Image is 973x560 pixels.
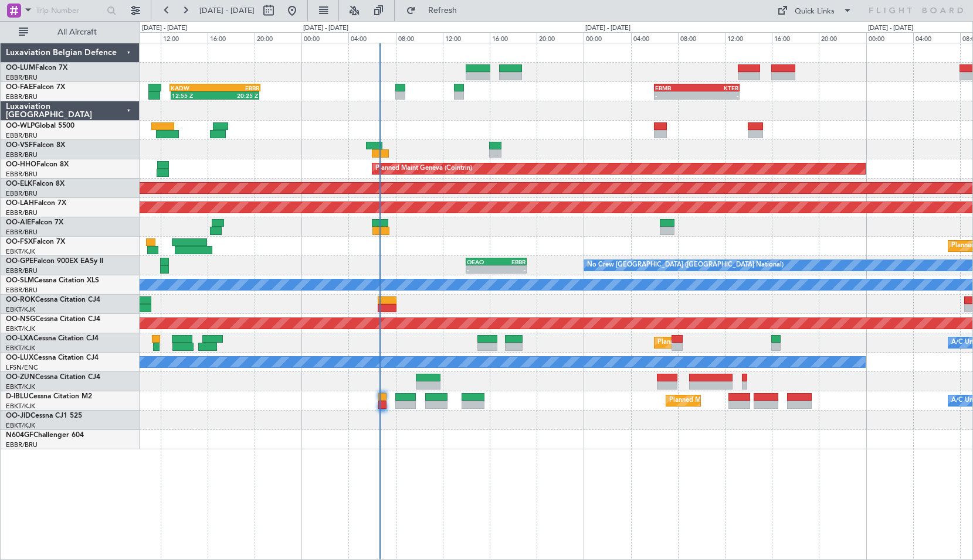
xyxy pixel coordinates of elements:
[6,84,65,91] a: OO-FAEFalcon 7X
[6,142,33,149] span: OO-VSF
[172,92,215,99] div: 12:55 Z
[208,32,255,43] div: 16:00
[301,32,348,43] div: 00:00
[6,209,38,217] a: EBBR/BRU
[584,32,630,43] div: 00:00
[215,84,259,91] div: EBBR
[6,402,35,411] a: EBKT/KJK
[6,316,100,323] a: OO-NSGCessna Citation CJ4
[6,296,35,303] span: OO-ROK
[6,170,38,179] a: EBBR/BRU
[171,84,215,91] div: KADW
[655,92,697,99] div: -
[6,335,33,342] span: OO-LXA
[6,228,38,237] a: EBBR/BRU
[6,393,29,400] span: D-IBLU
[771,1,858,20] button: Quick Links
[6,277,99,284] a: OO-SLMCessna Citation XLS
[725,32,772,43] div: 12:00
[6,73,38,82] a: EBBR/BRU
[6,335,99,342] a: OO-LXACessna Citation CJ4
[6,200,66,207] a: OO-LAHFalcon 7X
[6,432,33,439] span: N604GF
[6,441,38,449] a: EBBR/BRU
[443,32,490,43] div: 12:00
[6,247,35,256] a: EBKT/KJK
[255,32,301,43] div: 20:00
[375,160,472,177] div: Planned Maint Geneva (Cointrin)
[6,316,35,323] span: OO-NSG
[496,266,526,273] div: -
[6,189,38,198] a: EBBR/BRU
[795,6,835,18] div: Quick Links
[631,32,678,43] div: 04:00
[6,374,35,381] span: OO-ZUN
[6,180,65,187] a: OO-ELKFalcon 8X
[348,32,395,43] div: 04:00
[697,84,738,91] div: KTEB
[6,363,38,372] a: LFSN/ENC
[6,296,100,303] a: OO-ROKCessna Citation CJ4
[418,6,467,15] span: Refresh
[6,277,34,284] span: OO-SLM
[6,219,31,226] span: OO-AIE
[657,334,794,351] div: Planned Maint Kortrijk-[GEOGRAPHIC_DATA]
[6,383,35,391] a: EBKT/KJK
[819,32,866,43] div: 20:00
[6,412,30,419] span: OO-JID
[585,23,630,33] div: [DATE] - [DATE]
[142,23,187,33] div: [DATE] - [DATE]
[6,122,74,129] a: OO-WLPGlobal 5500
[6,151,38,159] a: EBBR/BRU
[215,92,258,99] div: 20:25 Z
[467,266,496,273] div: -
[401,1,471,20] button: Refresh
[6,412,82,419] a: OO-JIDCessna CJ1 525
[13,23,127,42] button: All Aircraft
[6,219,63,226] a: OO-AIEFalcon 7X
[697,92,738,99] div: -
[36,2,103,19] input: Trip Number
[6,93,38,101] a: EBBR/BRU
[6,393,92,400] a: D-IBLUCessna Citation M2
[6,354,33,361] span: OO-LUX
[199,5,255,16] span: [DATE] - [DATE]
[6,238,65,245] a: OO-FSXFalcon 7X
[6,131,38,140] a: EBBR/BRU
[6,64,67,71] a: OO-LUMFalcon 7X
[6,64,35,71] span: OO-LUM
[6,325,35,333] a: EBKT/KJK
[396,32,443,43] div: 08:00
[772,32,819,43] div: 16:00
[6,286,38,295] a: EBBR/BRU
[537,32,584,43] div: 20:00
[6,122,35,129] span: OO-WLP
[6,161,69,168] a: OO-HHOFalcon 8X
[669,392,800,409] div: Planned Maint Nice ([GEOGRAPHIC_DATA])
[6,258,33,265] span: OO-GPE
[6,161,36,168] span: OO-HHO
[30,28,124,36] span: All Aircraft
[6,421,35,430] a: EBKT/KJK
[6,305,35,314] a: EBKT/KJK
[6,344,35,353] a: EBKT/KJK
[6,354,99,361] a: OO-LUXCessna Citation CJ4
[6,258,103,265] a: OO-GPEFalcon 900EX EASy II
[678,32,725,43] div: 08:00
[467,258,496,265] div: OEAO
[655,84,697,91] div: EBMB
[6,180,32,187] span: OO-ELK
[161,32,208,43] div: 12:00
[6,374,100,381] a: OO-ZUNCessna Citation CJ4
[868,23,913,33] div: [DATE] - [DATE]
[913,32,960,43] div: 04:00
[303,23,348,33] div: [DATE] - [DATE]
[6,267,38,275] a: EBBR/BRU
[866,32,913,43] div: 00:00
[6,84,33,91] span: OO-FAE
[587,257,784,274] div: No Crew [GEOGRAPHIC_DATA] ([GEOGRAPHIC_DATA] National)
[6,200,34,207] span: OO-LAH
[6,142,65,149] a: OO-VSFFalcon 8X
[496,258,526,265] div: EBBR
[490,32,537,43] div: 16:00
